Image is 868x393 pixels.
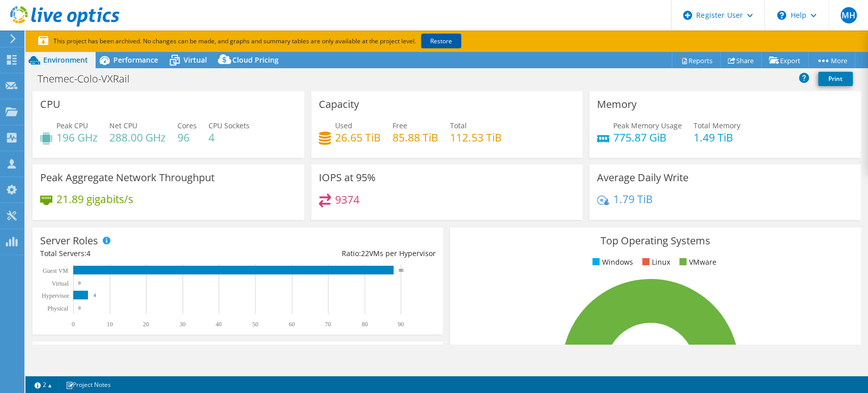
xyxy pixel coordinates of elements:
span: Total Memory [694,121,740,130]
h4: 21.89 gigabits/s [56,193,133,205]
text: 0 [78,305,81,311]
h4: 196 GHz [56,132,98,143]
h3: CPU [40,99,61,110]
li: Windows [590,257,633,268]
span: Performance [113,55,158,65]
span: Used [335,121,352,130]
text: 88 [399,268,404,273]
h4: 775.87 GiB [613,132,682,143]
span: MH [841,7,857,23]
a: 2 [27,378,59,391]
span: Net CPU [109,121,137,130]
h4: 112.53 TiB [450,132,502,143]
h3: Peak Aggregate Network Throughput [40,172,215,183]
text: Virtual [52,280,69,287]
span: 22 [361,248,369,258]
span: Cores [177,121,197,130]
text: 0 [72,321,75,328]
text: 4 [94,293,96,298]
a: Export [761,52,809,68]
text: 20 [143,321,149,328]
span: Free [393,121,407,130]
h3: Capacity [319,99,359,110]
span: Environment [43,55,88,65]
div: Total Servers: [40,248,238,259]
text: Hypervisor [42,292,69,299]
h4: 9374 [335,194,360,205]
li: VMware [677,257,716,268]
text: 10 [107,321,113,328]
h4: 96 [177,132,197,143]
span: Virtual [184,55,207,65]
h4: 288.00 GHz [109,132,166,143]
span: Cloud Pricing [232,55,279,65]
a: Project Notes [58,378,118,391]
h4: 85.88 TiB [393,132,438,143]
li: Linux [640,257,670,268]
span: 4 [86,248,91,258]
a: Share [720,52,762,68]
text: Guest VM [43,267,68,274]
span: Peak Memory Usage [613,121,682,130]
div: Ratio: VMs per Hypervisor [238,248,436,259]
h3: Average Daily Write [597,172,689,183]
h3: Server Roles [40,235,98,246]
a: More [808,52,855,68]
a: Print [818,72,853,86]
span: CPU Sockets [208,121,250,130]
text: 60 [289,321,295,328]
h4: 26.65 TiB [335,132,381,143]
text: 50 [252,321,258,328]
text: 30 [179,321,186,328]
text: Physical [47,305,68,312]
svg: \n [777,11,786,20]
h3: Memory [597,99,637,110]
p: This project has been archived. No changes can be made, and graphs and summary tables are only av... [38,36,536,47]
h3: IOPS at 95% [319,172,376,183]
text: 0 [78,280,81,286]
h3: Top Operating Systems [458,235,853,246]
text: 90 [398,321,404,328]
span: Total [450,121,467,130]
text: 80 [362,321,368,328]
span: Peak CPU [56,121,88,130]
h4: 1.79 TiB [613,193,653,205]
a: Reports [672,52,721,68]
h4: 1.49 TiB [694,132,740,143]
h4: 4 [208,132,250,143]
text: 40 [216,321,222,328]
h1: Tnemec-Colo-VXRail [33,73,145,85]
text: 70 [325,321,331,328]
a: Restore [421,34,461,48]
